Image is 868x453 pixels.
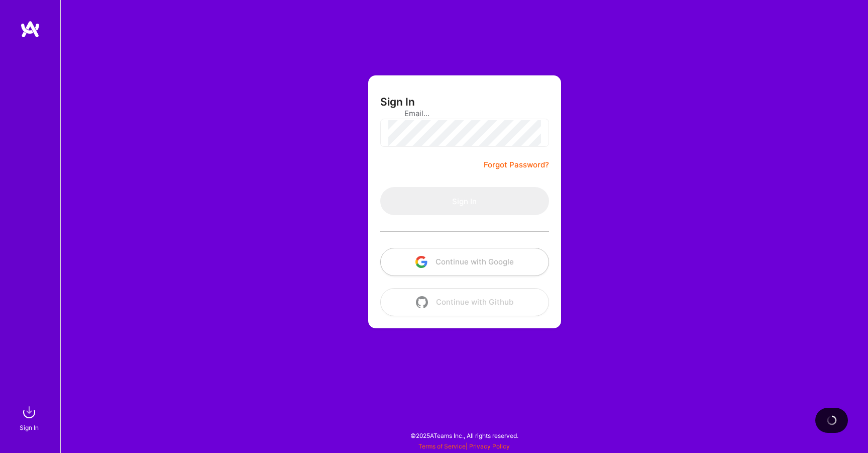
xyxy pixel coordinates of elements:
[380,288,549,316] button: Continue with Github
[380,96,415,108] h3: Sign In
[19,402,39,422] img: sign in
[418,442,466,450] a: Terms of Service
[416,296,428,308] img: icon
[826,415,836,425] img: loading
[380,187,549,215] button: Sign In
[404,101,525,126] input: overall type: EMAIL_ADDRESS server type: EMAIL_ADDRESS heuristic type: UNKNOWN_TYPE label: Email....
[380,248,549,276] button: Continue with Google
[469,442,510,450] a: Privacy Policy
[418,442,510,450] span: |
[21,402,39,433] a: sign inSign In
[60,423,868,448] div: © 2025 ATeams Inc., All rights reserved.
[484,159,549,171] a: Forgot Password?
[20,20,40,38] img: logo
[20,422,39,433] div: Sign In
[415,256,427,268] img: icon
